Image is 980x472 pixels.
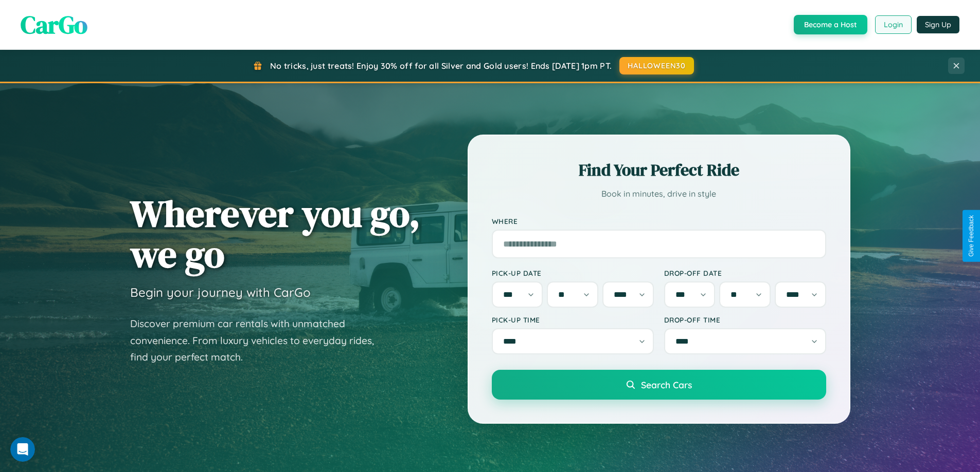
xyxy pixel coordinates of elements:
[664,269,826,277] label: Drop-off Date
[664,315,826,324] label: Drop-off Time
[10,437,35,462] iframe: Intercom live chat
[270,61,612,71] span: No tricks, just treats! Enjoy 30% off for all Silver and Gold users! Ends [DATE] 1pm PT.
[492,370,826,400] button: Search Cars
[875,15,912,34] button: Login
[130,193,420,274] h1: Wherever you go, we go
[492,186,826,201] p: Book in minutes, drive in style
[492,159,826,181] h2: Find Your Perfect Ride
[968,215,975,257] div: Give Feedback
[641,379,692,390] span: Search Cars
[130,315,387,366] p: Discover premium car rentals with unmatched convenience. From luxury vehicles to everyday rides, ...
[492,269,654,277] label: Pick-up Date
[794,15,867,34] button: Become a Host
[619,57,694,74] button: HALLOWEEN30
[21,8,87,42] span: CarGo
[492,217,826,225] label: Where
[917,16,959,33] button: Sign Up
[130,285,311,300] h3: Begin your journey with CarGo
[492,315,654,324] label: Pick-up Time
